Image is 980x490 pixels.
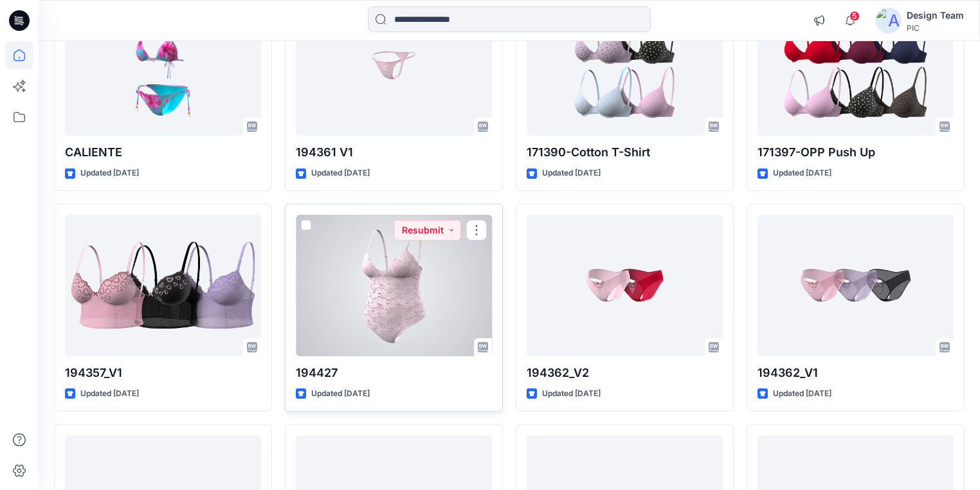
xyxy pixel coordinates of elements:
[65,215,261,356] a: 194357_V1
[80,167,139,180] p: Updated [DATE]
[773,387,831,401] p: Updated [DATE]
[758,364,954,382] p: 194362_V1
[311,387,370,401] p: Updated [DATE]
[80,387,139,401] p: Updated [DATE]
[527,364,723,382] p: 194362_V2
[311,167,370,180] p: Updated [DATE]
[65,143,261,161] p: CALIENTE
[849,11,860,21] span: 5
[527,215,723,356] a: 194362_V2
[527,143,723,161] p: 171390-Cotton T-Shirt
[758,143,954,161] p: 171397-OPP Push Up
[758,215,954,356] a: 194362_V1
[907,8,964,23] div: Design Team
[542,167,601,180] p: Updated [DATE]
[65,364,261,382] p: 194357_V1
[907,23,964,33] div: PIC
[296,215,492,356] a: 194427
[296,364,492,382] p: 194427
[876,8,902,33] img: avatar
[542,387,601,401] p: Updated [DATE]
[773,167,831,180] p: Updated [DATE]
[296,143,492,161] p: 194361 V1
